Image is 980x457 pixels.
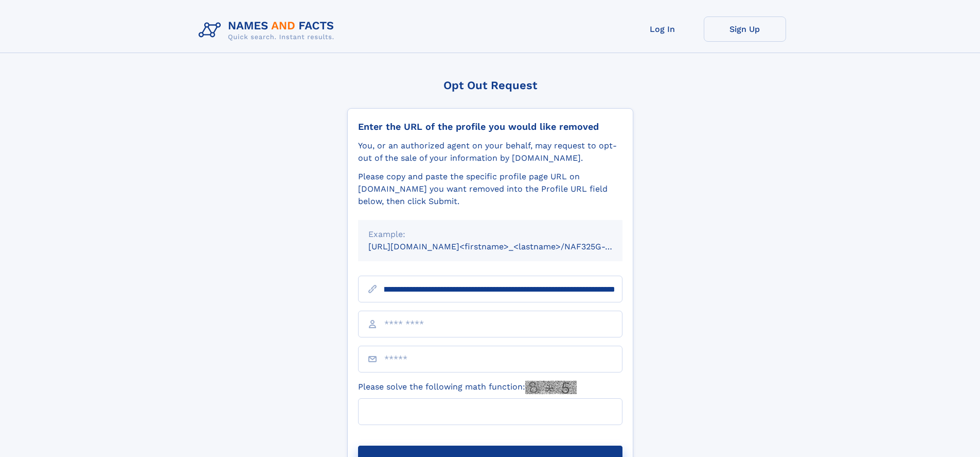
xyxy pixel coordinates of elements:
[347,79,633,92] div: Opt Out Request
[704,16,786,42] a: Sign Up
[358,121,622,132] div: Enter the URL of the profile you would like removed
[358,171,622,208] div: Please copy and paste the specific profile page URL on [DOMAIN_NAME] you want removed into the Pr...
[358,140,622,164] div: You, or an authorized agent on your behalf, may request to opt-out of the sale of your informatio...
[194,16,343,44] img: Logo Names and Facts
[621,16,704,42] a: Log In
[358,381,577,394] label: Please solve the following math function:
[368,242,642,251] small: [URL][DOMAIN_NAME]<firstname>_<lastname>/NAF325G-xxxxxxxx
[368,228,612,241] div: Example:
